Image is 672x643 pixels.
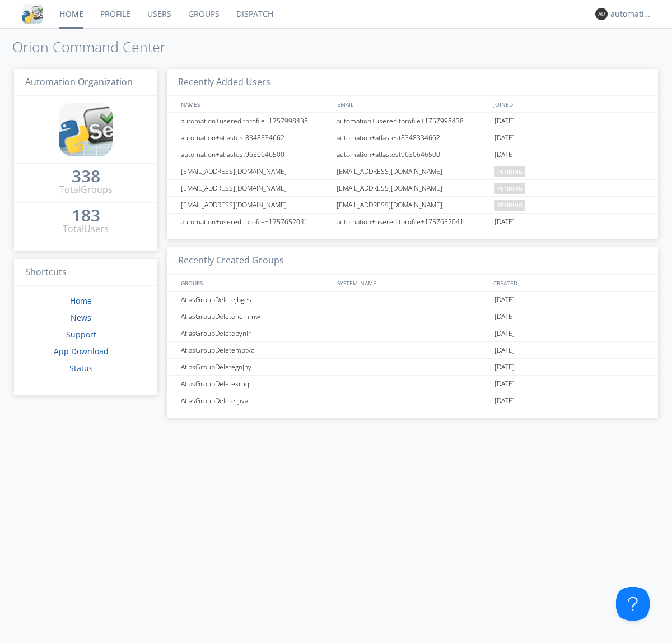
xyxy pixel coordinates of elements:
span: [DATE] [494,214,515,230]
div: Total Users [63,223,109,235]
div: automation+atlas0017 [610,8,652,20]
a: automation+atlastest8348334662automation+atlastest8348334662[DATE] [167,129,658,146]
a: AtlasGroupDeleterjiva[DATE] [167,392,658,409]
div: AtlasGroupDeletembtvq [178,342,333,358]
div: automation+atlastest9630646500 [334,146,492,163]
span: pending [494,200,525,211]
span: [DATE] [494,146,515,163]
div: AtlasGroupDeletenemmw [178,308,333,325]
a: AtlasGroupDeletenemmw[DATE] [167,308,658,325]
span: [DATE] [494,129,515,146]
a: 338 [72,170,100,183]
div: automation+atlastest9630646500 [178,146,333,163]
div: automation+usereditprofile+1757998438 [178,113,333,129]
a: AtlasGroupDeletembtvq[DATE] [167,342,658,359]
img: 373638.png [595,8,608,20]
img: cddb5a64eb264b2086981ab96f4c1ba7 [22,4,43,24]
span: [DATE] [494,342,515,359]
h3: Shortcuts [14,259,157,286]
span: [DATE] [494,308,515,325]
a: App Download [54,346,109,357]
div: NAMES [178,96,332,112]
div: automation+usereditprofile+1757652041 [334,214,492,230]
div: automation+atlastest8348334662 [178,129,333,146]
span: [DATE] [494,392,515,409]
a: Status [69,363,93,373]
div: [EMAIL_ADDRESS][DOMAIN_NAME] [178,163,333,179]
div: automation+usereditprofile+1757652041 [178,214,333,230]
div: CREATED [491,275,647,291]
span: [DATE] [494,325,515,342]
span: [DATE] [494,376,515,392]
div: Total Groups [59,183,113,196]
span: [DATE] [494,113,515,129]
a: AtlasGroupDeletepynir[DATE] [167,325,658,342]
a: [EMAIL_ADDRESS][DOMAIN_NAME][EMAIL_ADDRESS][DOMAIN_NAME]pending [167,197,658,214]
div: GROUPS [178,275,332,291]
span: pending [494,183,525,194]
div: automation+usereditprofile+1757998438 [334,113,492,129]
a: 183 [72,210,100,223]
a: Home [70,295,92,306]
a: News [71,312,91,323]
iframe: Toggle Customer Support [616,587,650,621]
span: pending [494,166,525,177]
div: AtlasGroupDeletegnjhy [178,359,333,375]
a: [EMAIL_ADDRESS][DOMAIN_NAME][EMAIL_ADDRESS][DOMAIN_NAME]pending [167,163,658,180]
div: automation+atlastest8348334662 [334,129,492,146]
a: [EMAIL_ADDRESS][DOMAIN_NAME][EMAIL_ADDRESS][DOMAIN_NAME]pending [167,180,658,197]
a: automation+usereditprofile+1757998438automation+usereditprofile+1757998438[DATE] [167,113,658,129]
span: Automation Organization [25,76,133,88]
div: [EMAIL_ADDRESS][DOMAIN_NAME] [178,180,333,196]
div: AtlasGroupDeletepynir [178,325,333,341]
div: [EMAIL_ADDRESS][DOMAIN_NAME] [334,180,492,196]
a: automation+usereditprofile+1757652041automation+usereditprofile+1757652041[DATE] [167,214,658,230]
h3: Recently Added Users [167,69,658,96]
div: [EMAIL_ADDRESS][DOMAIN_NAME] [334,163,492,179]
div: SYSTEM_NAME [334,275,491,291]
a: Support [66,329,96,340]
div: [EMAIL_ADDRESS][DOMAIN_NAME] [334,197,492,213]
img: cddb5a64eb264b2086981ab96f4c1ba7 [59,103,113,156]
a: AtlasGroupDeletekruqr[DATE] [167,376,658,392]
div: 183 [72,210,100,221]
span: [DATE] [494,292,515,308]
div: EMAIL [334,96,491,112]
span: [DATE] [494,359,515,376]
div: JOINED [491,96,647,112]
div: AtlasGroupDeleterjiva [178,392,333,409]
a: AtlasGroupDeletegnjhy[DATE] [167,359,658,376]
a: automation+atlastest9630646500automation+atlastest9630646500[DATE] [167,146,658,163]
div: AtlasGroupDeletejbges [178,292,333,308]
a: AtlasGroupDeletejbges[DATE] [167,292,658,308]
div: AtlasGroupDeletekruqr [178,376,333,392]
h3: Recently Created Groups [167,247,658,275]
div: 338 [72,170,100,182]
div: [EMAIL_ADDRESS][DOMAIN_NAME] [178,197,333,213]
